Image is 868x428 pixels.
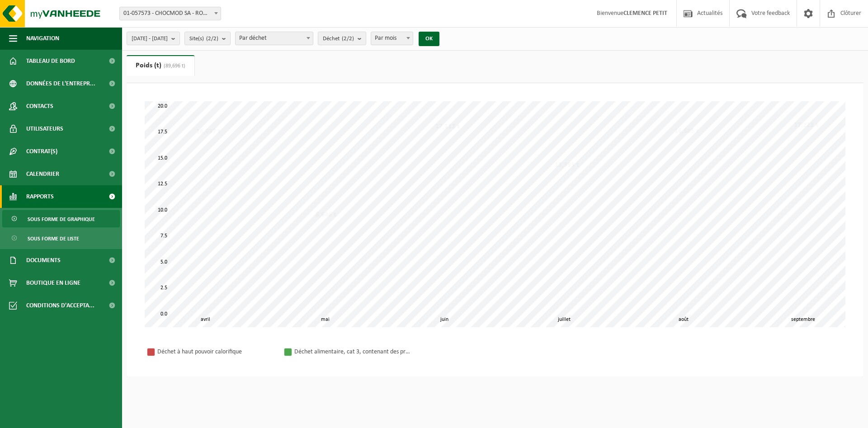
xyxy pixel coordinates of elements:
button: Site(s)(2/2) [184,32,231,45]
a: Poids (t) [127,55,194,76]
button: [DATE] - [DATE] [127,32,180,45]
span: Par mois [371,32,414,45]
span: [DATE] - [DATE] [132,32,168,46]
span: Déchet [323,32,354,46]
span: Contrat(s) [26,140,57,163]
button: OK [419,32,439,46]
span: Sous forme de graphique [28,211,95,228]
count: (2/2) [342,36,354,42]
span: Contacts [26,95,53,118]
span: Sous forme de liste [28,230,79,247]
span: 01-057573 - CHOCMOD SA - RONCQ [120,7,221,20]
div: 8,646 t [313,210,339,219]
span: Navigation [26,27,59,50]
span: Par déchet [236,32,313,45]
button: Déchet(2/2) [318,32,366,45]
span: Calendrier [26,163,59,185]
span: Par déchet [235,32,313,45]
div: 17,112 t [433,122,462,131]
span: Rapports [26,185,54,208]
span: (89,696 t) [161,63,185,69]
span: Tableau de bord [26,50,75,72]
a: Sous forme de graphique [2,210,120,227]
span: 01-057573 - CHOCMOD SA - RONCQ [119,7,221,20]
span: Données de l'entrepr... [26,72,95,95]
div: 13,393 t [552,160,581,169]
span: Documents [26,249,61,272]
div: Déchet à haut pouvoir calorifique [157,346,275,357]
count: (2/2) [206,36,218,42]
strong: CLEMENCE PETIT [623,10,667,17]
iframe: chat widget [5,408,151,428]
span: Conditions d'accepta... [26,294,94,317]
span: Site(s) [189,32,218,46]
span: Boutique en ligne [26,272,80,294]
span: Par mois [371,32,413,45]
a: Sous forme de liste [2,230,120,247]
span: Utilisateurs [26,118,63,140]
div: 16,685 t [672,127,701,136]
div: 17,223 t [792,121,821,130]
div: Déchet alimentaire, cat 3, contenant des produits d'origine animale, emballage synthétique [294,346,412,357]
div: 16,637 t [194,127,223,136]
